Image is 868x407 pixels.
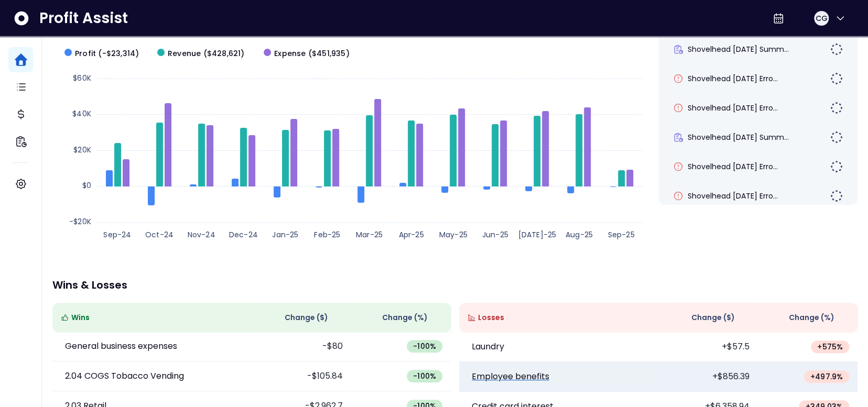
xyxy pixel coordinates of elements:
text: Sep-24 [103,229,131,240]
p: General business expenses [65,340,177,353]
text: Jun-25 [482,229,508,240]
p: Employee benefits [472,370,549,383]
span: + 575 % [817,342,843,352]
td: +$856.39 [658,362,758,392]
span: Shovelhead [DATE] Erro... [688,161,778,172]
text: $60K [73,73,91,83]
span: Expense ($451,935) [274,48,350,59]
img: Not yet Started [830,102,843,114]
span: Shovelhead [DATE] Summ... [688,132,789,142]
span: -100 % [413,341,436,351]
span: + 497.9 % [810,371,843,382]
td: -$105.84 [252,361,351,391]
p: Laundry [472,340,504,353]
text: $20K [73,145,91,155]
text: Sep-25 [607,229,634,240]
span: Profit Assist [39,9,128,28]
img: Not yet Started [830,72,843,85]
text: [DATE]-25 [518,229,556,240]
span: Shovelhead [DATE] Erro... [688,103,778,113]
p: 2.04 COGS Tobacco Vending [65,370,184,382]
span: -100 % [413,371,436,381]
span: Profit (-$23,314) [75,48,139,59]
text: Feb-25 [314,229,340,240]
span: Shovelhead [DATE] Erro... [688,73,778,84]
span: CG [815,13,827,24]
td: +$57.5 [658,332,758,362]
span: Change (%) [382,312,428,323]
text: Apr-25 [398,229,424,240]
span: Wins [71,312,90,323]
span: Shovelhead [DATE] Summ... [688,44,789,54]
img: Not yet Started [830,131,843,144]
span: Change (%) [789,312,834,323]
span: Shovelhead [DATE] Erro... [688,191,778,201]
text: Nov-24 [188,229,215,240]
text: Oct-24 [145,229,173,240]
text: Aug-25 [566,229,593,240]
text: -$20K [69,216,91,227]
p: Wins & Losses [52,280,858,290]
text: Mar-25 [356,229,383,240]
span: Change ( $ ) [285,312,328,323]
span: Revenue ($428,621) [168,48,245,59]
text: $40K [72,108,91,119]
text: $0 [82,180,91,191]
img: Not yet Started [830,190,843,202]
span: Change ( $ ) [691,312,735,323]
img: Not yet Started [830,43,843,56]
td: -$80 [252,332,351,361]
text: May-25 [439,229,468,240]
img: Not yet Started [830,160,843,173]
text: Dec-24 [229,229,258,240]
text: Jan-25 [272,229,298,240]
span: Losses [478,312,504,323]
